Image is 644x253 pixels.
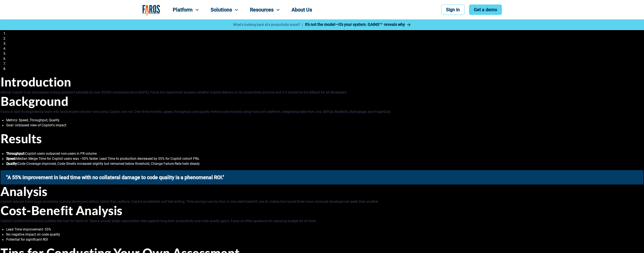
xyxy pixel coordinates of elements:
[441,4,465,15] a: Sign in
[6,157,643,161] li: Median Merge Time for Copilot users was ~50% faster. Lead Time to production decreased by 55% for...
[7,42,18,45] a: Results
[1,110,643,114] p: Faros AI split its engineering team into randomized cohorts—one using Copilot, one not. Over thre...
[233,23,303,27] p: What's holding back AI's productivity boost? |
[6,157,16,161] strong: Speed:
[250,7,274,13] div: Resources
[1,185,643,200] h2: Analysis
[7,52,39,56] a: Cost-Benefit Analysis
[6,118,643,122] li: Metrics: Speed, Throughput, Quality
[1,204,643,219] h2: Cost-Benefit Analysis
[6,123,643,127] li: Goal: Unbiased view of Copilot's impact
[7,62,24,66] a: Conclusion
[1,132,643,147] h2: Results
[142,5,160,16] a: home
[6,227,643,231] li: Lead Time improvement: 55%
[6,152,25,156] strong: Throughput:
[305,22,411,28] a: It’s not the model—it’s your system. GAINS™ reveals why
[7,37,25,40] a: Background
[0,31,644,71] nav: Article Table of Contents
[1,90,643,94] p: GitHub Copilot is an AI-powered coding assistant adopted by over 50,000 companies since [DATE]. F...
[6,162,643,166] li: Code Coverage improved, Code Smells increased slightly but remained below threshold, Change Failu...
[211,7,232,13] div: Solutions
[7,31,26,35] a: Introduction
[6,152,643,156] li: Copilot users outpaced non-users in PR volume.
[142,5,160,16] img: Logo of the analytics and reporting company Faros.
[7,47,20,51] a: Analysis
[7,67,13,71] a: FAQ
[1,219,643,223] p: Copilot's performance boost justifies the cost for Faros AI. Teams should weigh subscription fees...
[6,162,18,166] strong: Quality:
[1,170,643,184] blockquote: "A 55% improvement in lead time with no collateral damage to code quality is a phenomenal ROI."
[305,22,405,27] strong: It’s not the model—it’s your system. GAINS™ reveals why
[173,7,193,13] div: Platform
[6,233,643,236] li: No negative impact on code quality
[7,57,72,61] a: Tips for Conducting Your Own Assessment
[1,95,643,110] h2: Background
[1,200,643,204] p: Copilot reduces blank-page syndrome, making developers editors rather than authors. Copilot accel...
[469,4,502,15] a: Get a demo
[1,76,643,90] h2: Introduction
[6,238,643,241] li: Potential for significant ROI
